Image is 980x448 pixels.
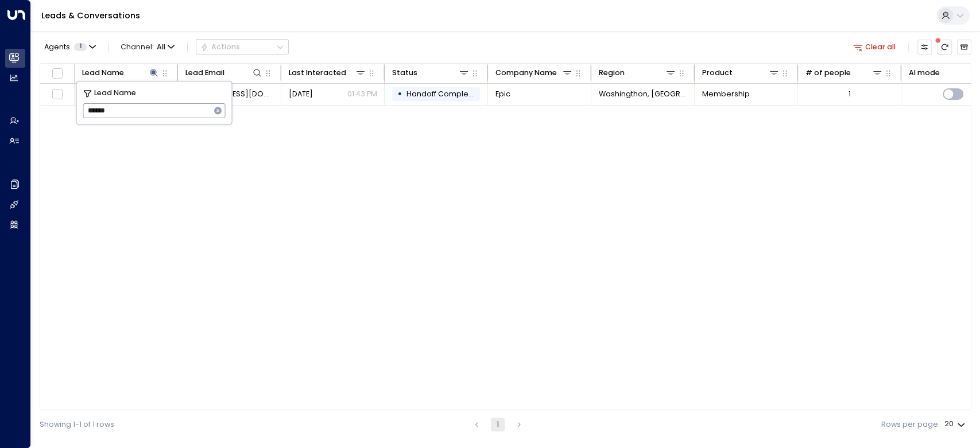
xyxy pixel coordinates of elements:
[82,67,124,79] div: Lead Name
[599,67,677,79] div: Region
[289,67,346,79] div: Last Interacted
[805,67,884,79] div: # of people
[937,40,951,54] span: There are new threads available. Refresh the grid to view the latest updates.
[196,39,289,54] div: Button group with a nested menu
[185,67,224,79] div: Lead Email
[702,89,750,99] span: Membership
[392,67,470,79] div: Status
[347,89,377,99] p: 01:43 PM
[495,67,574,79] div: Company Name
[805,67,851,79] div: # of people
[94,87,136,99] span: Lead Name
[51,88,64,101] span: Toggle select row
[40,419,114,430] div: Showing 1-1 of 1 rows
[117,40,179,54] span: Channel:
[702,67,733,79] div: Product
[74,43,87,51] span: 1
[82,67,160,79] div: Lead Name
[944,416,967,432] div: 20
[881,419,940,430] label: Rows per page:
[44,44,70,51] span: Agents
[495,89,510,99] span: Epic
[909,67,940,79] div: AI mode
[392,67,417,79] div: Status
[200,42,240,52] div: Actions
[51,67,64,80] span: Toggle select all
[185,67,264,79] div: Lead Email
[196,39,289,54] button: Actions
[849,40,900,54] button: Clear all
[406,89,481,99] span: Handoff Completed
[117,40,179,54] button: Channel:All
[491,418,505,431] button: page 1
[289,67,367,79] div: Last Interacted
[917,40,932,54] button: Customize
[41,10,140,21] a: Leads & Conversations
[40,40,99,54] button: Agents1
[702,67,780,79] div: Product
[599,67,625,79] div: Region
[397,85,402,103] div: •
[957,40,971,54] button: Archived Leads
[157,43,165,51] span: All
[599,89,687,99] span: Washingthon, DC
[469,418,526,431] nav: pagination navigation
[495,67,557,79] div: Company Name
[289,89,313,99] span: Oct 10, 2025
[849,89,851,99] div: 1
